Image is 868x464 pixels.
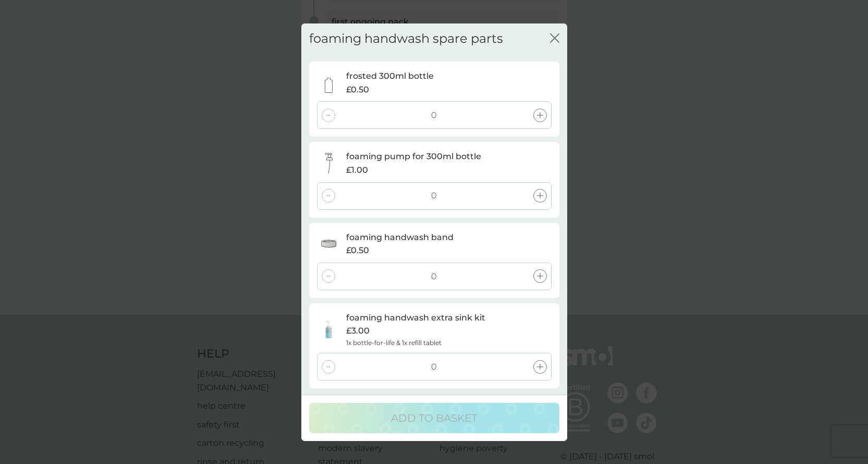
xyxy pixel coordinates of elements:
[431,270,437,283] p: 0
[431,360,437,374] p: 0
[346,231,454,244] p: foaming handwash band
[346,83,369,97] span: £0.50
[346,311,485,325] p: foaming handwash extra sink kit
[391,410,477,426] p: ADD TO BASKET
[316,319,341,340] img: foaming handwash extra sink kit
[346,338,442,348] p: 1x bottle-for-life & 1x refill tablet
[319,233,339,254] img: foaming handwash band
[346,69,434,83] p: frosted 300ml bottle
[431,189,437,203] p: 0
[431,109,437,122] p: 0
[346,150,481,163] p: foaming pump for 300ml bottle
[319,153,339,174] img: foaming pump for 300ml bottle
[550,33,559,44] button: close
[309,403,559,433] button: ADD TO BASKET
[309,31,503,46] h2: foaming handwash spare parts
[319,73,339,93] img: frosted 300ml bottle
[346,324,370,338] span: £3.00
[346,244,369,257] span: £0.50
[346,163,368,177] span: £1.00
